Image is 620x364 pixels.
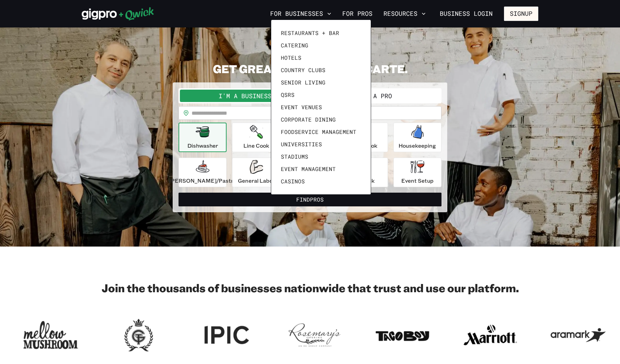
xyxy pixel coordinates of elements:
[281,79,325,86] span: Senior Living
[281,42,308,49] span: Catering
[281,116,336,123] span: Corporate Dining
[281,153,308,160] span: Stadiums
[281,128,356,135] span: Foodservice Management
[281,178,305,185] span: Casinos
[281,30,339,36] span: Restaurants + Bar
[281,141,322,148] span: Universities
[281,54,301,61] span: Hotels
[281,166,336,172] span: Event Management
[281,104,322,111] span: Event Venues
[281,91,295,98] span: QSRs
[281,67,325,73] span: Country Clubs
